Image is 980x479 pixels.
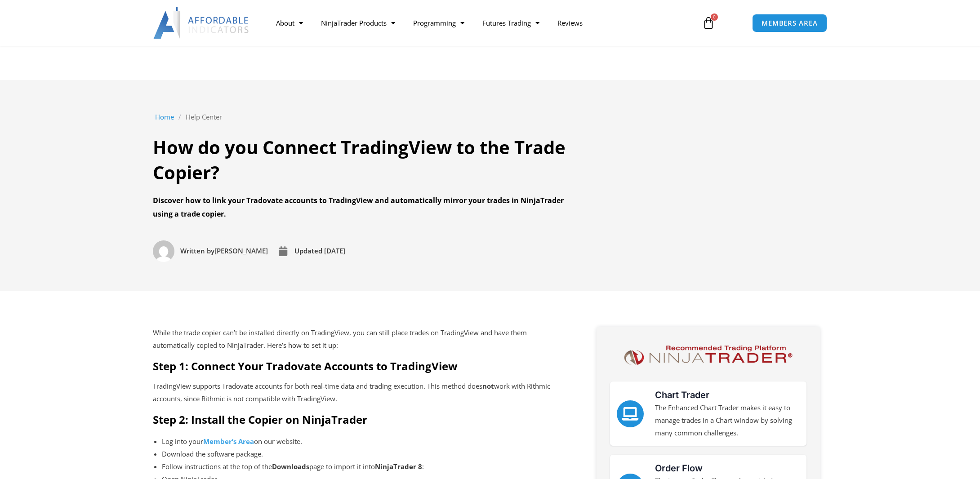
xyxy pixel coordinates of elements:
[153,135,566,185] h1: How do you Connect TradingView to the Trade Copier?
[180,246,214,255] span: Written by
[324,246,345,255] time: [DATE]
[153,412,367,427] strong: Step 2: Install the Copier on NinjaTrader
[272,462,309,471] strong: Downloads
[153,240,174,262] img: Picture of David Koehler
[178,111,181,124] span: /
[655,402,800,439] p: The Enhanced Chart Trader makes it easy to manage trades in a Chart window by solving many common...
[711,13,718,21] span: 0
[655,463,703,474] a: Order Flow
[162,448,556,461] li: Download the software package.
[153,327,565,352] p: While the trade copier can’t be installed directly on TradingView, you can still place trades on ...
[689,10,728,36] a: 0
[186,111,222,124] a: Help Center
[655,390,709,400] a: Chart Trader
[162,435,556,448] li: Log into your on our website.
[155,111,174,124] a: Home
[404,13,473,33] a: Programming
[153,7,250,39] img: LogoAI | Affordable Indicators – NinjaTrader
[752,14,827,32] a: MEMBERS AREA
[473,13,548,33] a: Futures Trading
[548,13,592,33] a: Reviews
[153,359,458,373] strong: Step 1: Connect Your Tradovate Accounts to TradingView
[617,400,644,427] a: Chart Trader
[153,380,565,405] p: TradingView supports Tradovate accounts for both real-time data and trading execution. This metho...
[620,342,797,368] img: NinjaTrader Logo | Affordable Indicators – NinjaTrader
[267,13,691,33] nav: Menu
[294,246,322,255] span: Updated
[267,13,312,33] a: About
[482,381,494,390] strong: not
[762,20,818,27] span: MEMBERS AREA
[178,245,268,257] span: [PERSON_NAME]
[153,194,566,221] div: Discover how to link your Tradovate accounts to TradingView and automatically mirror your trades ...
[203,437,254,446] a: Member’s Area
[312,13,404,33] a: NinjaTrader Products
[375,462,422,471] strong: NinjaTrader 8
[162,461,556,473] li: Follow instructions at the top of the page to import it into :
